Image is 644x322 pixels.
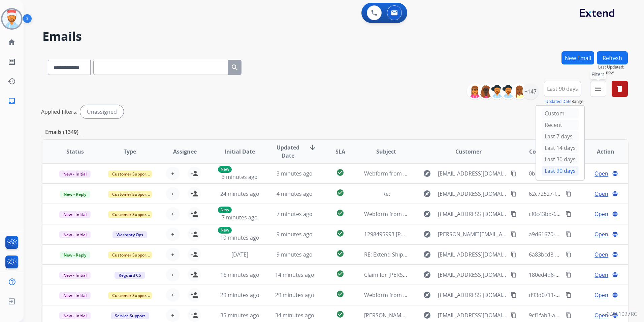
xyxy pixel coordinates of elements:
button: + [166,308,180,322]
span: RE: Extend Shipping Protection - Adorama Ord# 34184582 [364,251,511,258]
span: 14 minutes ago [275,271,314,278]
mat-icon: language [612,292,618,298]
span: [EMAIL_ADDRESS][DOMAIN_NAME] [438,169,507,178]
span: Status [66,147,84,156]
mat-icon: check_circle [336,249,344,258]
span: Just now [598,70,628,75]
p: Applied filters: [41,108,77,116]
span: Customer Support [108,191,152,198]
mat-icon: person_add [190,230,198,238]
mat-icon: explore [423,311,431,319]
mat-icon: content_copy [511,292,517,298]
mat-icon: inbox [8,97,16,105]
button: Updated Date [545,99,572,104]
span: Re: [382,190,390,197]
span: Customer [455,147,482,156]
span: Customer Support [108,170,152,178]
mat-icon: content_copy [511,211,517,217]
mat-icon: home [8,38,16,46]
span: + [171,311,174,319]
span: Customer Support [108,251,152,259]
span: + [171,210,174,218]
span: Updated Date [273,143,303,160]
span: [EMAIL_ADDRESS][DOMAIN_NAME] [438,210,507,218]
mat-icon: language [612,251,618,258]
span: [EMAIL_ADDRESS][DOMAIN_NAME] [438,291,507,299]
span: [EMAIL_ADDRESS][DOMAIN_NAME] [438,271,507,279]
mat-icon: explore [423,210,431,218]
mat-icon: person_add [190,210,198,218]
mat-icon: check_circle [336,168,344,177]
span: New - Reply [60,191,90,198]
span: Conversation ID [529,147,572,156]
div: Recent [542,120,579,130]
button: + [166,167,180,180]
span: 180ed4d6-1b1b-40ae-9e54-d370fab74229 [529,271,633,278]
div: Custom [542,108,579,118]
mat-icon: person_add [190,311,198,319]
mat-icon: menu [594,85,602,93]
span: 35 minutes ago [220,312,259,319]
span: 3 minutes ago [277,170,313,177]
span: New - Initial [59,272,91,279]
span: + [171,230,174,238]
span: 1298495993 [PERSON_NAME] [364,231,438,238]
span: Webform from [EMAIL_ADDRESS][DOMAIN_NAME] on [DATE] [364,210,517,218]
mat-icon: content_copy [511,170,517,177]
div: Last 14 days [542,143,579,153]
span: Open [594,230,608,238]
span: Customer Support [108,211,152,218]
button: Filters [590,81,606,97]
div: Unassigned [80,105,124,118]
span: 7 minutes ago [277,210,313,218]
button: + [166,268,180,281]
span: Open [594,291,608,299]
span: 34 minutes ago [275,312,314,319]
span: cf0c43bd-66f5-40e2-8656-616a8d974fe2 [529,210,629,218]
mat-icon: check_circle [336,229,344,237]
span: Open [594,190,608,198]
span: [EMAIL_ADDRESS][DOMAIN_NAME] [438,190,507,198]
p: New [218,207,232,213]
span: Reguard CS [115,272,145,279]
mat-icon: history [8,77,16,85]
mat-icon: arrow_downward [309,143,317,152]
mat-icon: content_copy [511,272,517,278]
p: New [218,166,232,173]
span: 4 minutes ago [277,190,313,197]
th: Action [573,140,628,163]
button: Refresh [597,51,628,64]
span: Range [545,99,583,104]
span: Customer Support [108,292,152,299]
div: Last 7 days [542,131,579,141]
span: 3 minutes ago [222,173,258,181]
span: + [171,169,174,178]
mat-icon: check_circle [336,310,344,318]
mat-icon: check_circle [336,290,344,298]
span: New - Initial [59,170,91,178]
p: 0.20.1027RC [607,310,637,318]
span: + [171,250,174,259]
span: Subject [376,147,396,156]
span: [PERSON_NAME][EMAIL_ADDRESS][PERSON_NAME][DOMAIN_NAME] [438,230,507,238]
span: 9 minutes ago [277,251,313,258]
span: 0bcbf485-0727-475f-8a69-08a98f0300ab [529,170,629,177]
mat-icon: content_copy [511,251,517,258]
mat-icon: content_copy [511,312,517,318]
span: Assignee [173,147,197,156]
mat-icon: person_add [190,169,198,178]
mat-icon: explore [423,190,431,198]
p: Emails (1349) [42,128,81,136]
mat-icon: explore [423,271,431,279]
span: Last Updated: [598,64,628,70]
span: 9cf1fab3-abf7-402f-8a5e-6904ff540e13 [529,312,625,319]
h2: Emails [42,30,628,43]
mat-icon: language [612,191,618,197]
mat-icon: search [231,63,239,72]
span: New - Reply [60,251,90,259]
span: New - Initial [59,211,91,218]
div: Last 30 days [542,154,579,164]
mat-icon: content_copy [566,211,572,217]
span: d93d0711-26f5-4d27-8d1e-aa71beeaa462 [529,291,633,299]
span: [PERSON_NAME] Claim 1-8290820780 [364,312,458,319]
